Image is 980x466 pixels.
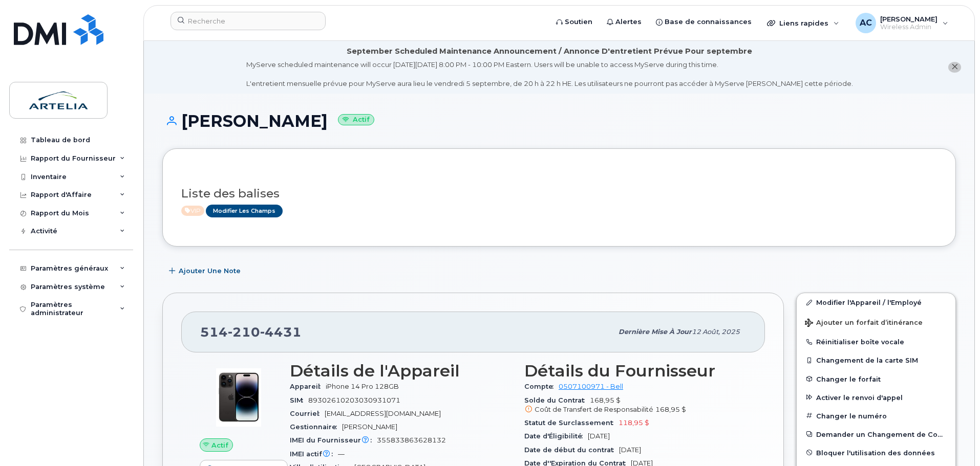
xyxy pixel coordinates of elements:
span: Dernière mise à jour [619,328,692,336]
span: — [338,450,345,458]
span: Statut de Surclassement [524,419,619,427]
span: Ajouter un forfait d’itinérance [805,319,923,328]
button: Changement de la carte SIM [797,351,955,369]
span: 355833863628132 [377,436,446,444]
button: Activer le renvoi d'appel [797,388,955,407]
span: Date de début du contrat [524,446,619,454]
span: 4431 [260,324,302,340]
span: IMEI du Fournisseur [290,436,377,444]
span: 89302610203030931071 [308,396,400,404]
span: Actif [211,440,228,450]
small: Actif [338,114,374,126]
h3: Détails de l'Appareil [290,362,512,380]
span: iPhone 14 Pro 128GB [326,383,399,390]
span: 168,95 $ [655,406,686,413]
span: Date d'Éligibilité [524,432,588,440]
div: MyServe scheduled maintenance will occur [DATE][DATE] 8:00 PM - 10:00 PM Eastern. Users will be u... [246,60,853,88]
a: Modifier les Champs [206,205,283,217]
div: September Scheduled Maintenance Announcement / Annonce D'entretient Prévue Pour septembre [347,46,752,57]
span: Changer le forfait [816,375,881,383]
button: Changer le numéro [797,407,955,425]
button: Bloquer l'utilisation des données [797,443,955,462]
span: [EMAIL_ADDRESS][DOMAIN_NAME] [325,410,441,417]
span: 210 [228,324,260,340]
a: Modifier l'Appareil / l'Employé [797,293,955,312]
button: close notification [948,62,961,73]
button: Changer le forfait [797,370,955,388]
span: [DATE] [619,446,641,454]
span: IMEI actif [290,450,338,458]
button: Ajouter une Note [162,262,249,280]
span: 12 août, 2025 [692,328,740,336]
span: Courriel [290,410,325,417]
span: [DATE] [588,432,610,440]
a: 0507100971 - Bell [559,383,623,390]
button: Demander un Changement de Compte [797,425,955,443]
span: [PERSON_NAME] [342,423,397,431]
h1: [PERSON_NAME] [162,112,956,130]
span: Active [181,206,204,216]
span: SIM [290,396,308,404]
button: Réinitialiser boîte vocale [797,332,955,351]
span: Coût de Transfert de Responsabilité [535,406,653,413]
h3: Liste des balises [181,187,937,200]
span: Solde du Contrat [524,396,590,404]
span: 514 [200,324,302,340]
span: Ajouter une Note [179,266,241,276]
button: Ajouter un forfait d’itinérance [797,312,955,332]
span: Activer le renvoi d'appel [816,393,903,401]
span: Appareil [290,383,326,390]
span: 118,95 $ [619,419,649,427]
span: 168,95 $ [524,396,747,415]
h3: Détails du Fournisseur [524,362,747,380]
span: Gestionnaire [290,423,342,431]
span: Compte [524,383,559,390]
img: image20231002-3703462-11aim6e.jpeg [208,367,269,428]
